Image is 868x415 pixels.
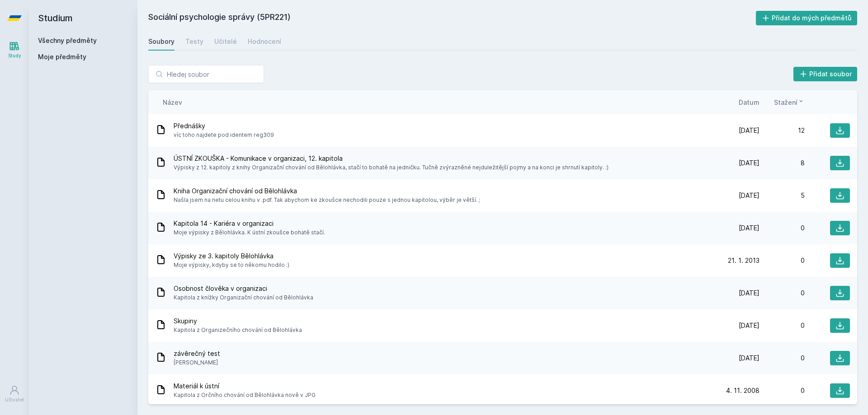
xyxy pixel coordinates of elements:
span: Kapitola z Organizečního chování od Bělohlávka [174,326,302,335]
button: Přidat soubor [793,67,858,81]
div: 0 [759,321,805,330]
a: Study [2,36,27,64]
a: Učitelé [214,33,237,51]
span: Skupiny [174,317,302,326]
span: [DATE] [739,159,759,168]
span: Kniha Organizační chování od Bělohlávka [174,187,480,196]
span: ÚSTNÍ ZKOUŠKA - Komunikace v organizaci, 12. kapitola [174,154,609,163]
span: Moje výpisky z Bělohlávka. K ústní zkoušce bohatě stačí. [174,228,325,237]
a: Všechny předměty [38,37,97,44]
span: Přednášky [174,121,274,131]
span: [DATE] [739,224,759,233]
span: 21. 1. 2013 [728,256,759,265]
span: Kapitola z knížky Organizační chování od Bělohlávka [174,293,313,302]
button: Datum [739,98,759,107]
div: Uživatel [5,396,24,403]
span: [DATE] [739,354,759,363]
button: Název [163,98,182,107]
span: [DATE] [739,191,759,200]
div: 5 [759,191,805,200]
span: Výpisky z 12. kapitoly z knihy Organizační chování od Bělohlávka, stačí to bohatě na jedničku. Tu... [174,163,609,172]
h2: Sociální psychologie správy (5PR221) [148,11,756,25]
div: 0 [759,256,805,265]
span: Kapitola 14 - Kariéra v organizaci [174,219,325,228]
a: Hodnocení [248,33,281,51]
a: Testy [185,33,203,51]
div: Učitelé [214,37,237,46]
div: Soubory [148,37,175,46]
input: Hledej soubor [148,65,264,83]
span: závěrečný test [174,349,220,358]
span: Materiál k ústní [174,382,316,391]
span: Kapitola z Orčního chování od Bělohlávka nově v JPG [174,391,316,400]
div: Study [8,52,21,59]
span: 4. 11. 2008 [726,386,759,395]
a: Uživatel [2,380,27,408]
div: 0 [759,289,805,298]
div: Hodnocení [248,37,281,46]
div: 0 [759,386,805,395]
span: [DATE] [739,126,759,135]
div: 0 [759,224,805,233]
div: 12 [759,126,805,135]
span: Moje výpisky, kdyby se to někomu hodilo :) [174,261,289,270]
span: Stažení [774,98,797,107]
span: [PERSON_NAME] [174,358,220,367]
button: Stažení [774,98,805,107]
span: [DATE] [739,289,759,298]
button: Přidat do mých předmětů [756,11,858,25]
span: Našla jsem na netu celou knihu v .pdf. Tak abychom ke zkoušce nechodili pouze s jednou kapitolou,... [174,196,480,205]
div: 8 [759,159,805,168]
span: Výpisky ze 3. kapitoly Bělohlávka [174,252,289,261]
span: Osobnost člověka v organizaci [174,284,313,293]
span: víc toho najdete pod identem reg309 [174,131,274,140]
a: Soubory [148,33,175,51]
div: Testy [185,37,203,46]
span: Moje předměty [38,52,86,61]
span: [DATE] [739,321,759,330]
div: 0 [759,354,805,363]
